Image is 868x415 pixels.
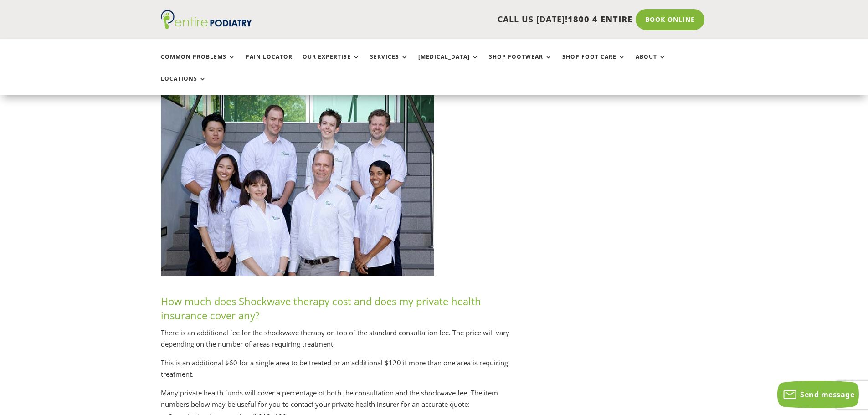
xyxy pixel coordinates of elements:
span: 1800 4 ENTIRE [568,14,632,25]
h3: How much does Shockwave therapy cost and does my private health insurance cover any? [161,294,515,327]
button: Send message [777,381,859,408]
p: This is an additional $60 for a single area to be treated or an additional $120 if more than one ... [161,357,515,387]
p: CALL US [DATE]! [287,14,632,26]
a: Shop Foot Care [562,54,626,73]
img: logo (1) [161,10,252,29]
p: There is an additional fee for the shockwave therapy on top of the standard consultation fee. The... [161,327,515,357]
a: About [636,54,666,73]
a: Shop Footwear [489,54,552,73]
a: Services [370,54,408,73]
a: Locations [161,76,206,95]
p: Many private health funds will cover a percentage of both the consultation and the shockwave fee.... [161,387,515,410]
a: Pain Locator [246,54,293,73]
a: [MEDICAL_DATA] [418,54,479,73]
a: Book Online [636,9,704,30]
a: Entire Podiatry [161,22,252,31]
span: Send message [800,389,854,400]
img: faqs [161,94,434,276]
a: Common Problems [161,54,236,73]
a: Our Expertise [303,54,360,73]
